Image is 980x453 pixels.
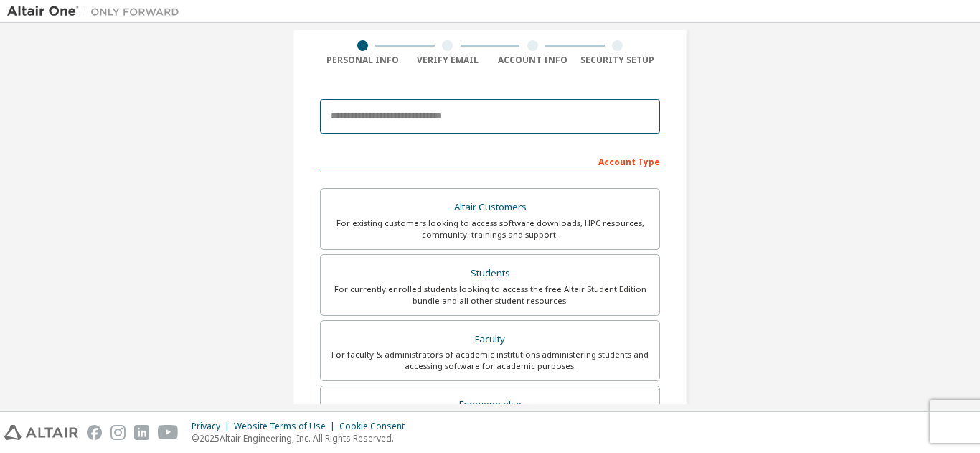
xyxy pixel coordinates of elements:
img: facebook.svg [87,425,102,440]
div: For currently enrolled students looking to access the free Altair Student Edition bundle and all ... [329,284,651,307]
div: Everyone else [329,395,651,415]
img: youtube.svg [158,425,179,440]
div: Account Info [490,55,575,66]
div: Privacy [192,421,234,432]
div: Account Type [320,149,660,172]
img: instagram.svg [110,425,126,440]
div: For faculty & administrators of academic institutions administering students and accessing softwa... [329,349,651,372]
img: altair_logo.svg [4,425,78,440]
div: Cookie Consent [339,421,413,432]
img: linkedin.svg [134,425,149,440]
p: © 2025 Altair Engineering, Inc. All Rights Reserved. [192,432,413,444]
div: Faculty [329,330,651,350]
div: Website Terms of Use [234,421,339,432]
div: Security Setup [575,55,661,66]
div: Students [329,263,651,284]
img: Altair One [7,4,187,19]
div: Verify Email [405,55,491,66]
div: Personal Info [320,55,405,66]
div: Altair Customers [329,197,651,218]
div: For existing customers looking to access software downloads, HPC resources, community, trainings ... [329,218,651,240]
